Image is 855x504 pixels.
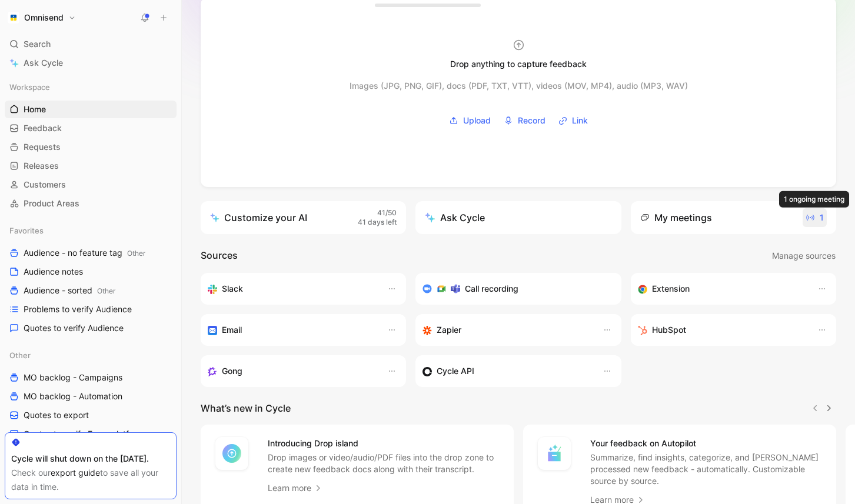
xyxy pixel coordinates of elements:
h3: Email [222,323,242,337]
div: Record & transcribe meetings from Zoom, Meet & Teams. [422,282,604,296]
button: Link [554,112,592,129]
button: Record [500,112,550,129]
span: Workspace [9,81,50,93]
h3: Slack [222,282,243,296]
span: Quotes to verify Ecom platforms [24,428,148,440]
div: Workspace [5,78,177,96]
a: Feedback [5,119,177,137]
span: Customers [24,179,66,191]
span: Upload [463,114,491,128]
a: export guide [51,468,100,478]
div: Capture feedback from your incoming calls [208,364,375,378]
h3: Gong [222,364,242,378]
a: Problems to verify Audience [5,301,177,318]
div: Drop anything to capture feedback [450,57,587,71]
div: Forward emails to your feedback inbox [208,323,375,337]
a: Quotes to verify Audience [5,319,177,337]
a: Customers [5,176,177,193]
button: Upload [445,112,495,129]
span: 41 days left [358,218,397,228]
span: 1 [806,211,824,225]
a: Learn more [268,481,323,495]
span: Product Areas [24,198,79,209]
span: Other [9,349,31,361]
a: MO backlog - Campaigns [5,369,177,386]
p: Drop images or video/audio/PDF files into the drop zone to create new feedback docs along with th... [268,452,500,475]
button: 1 [803,208,827,227]
a: MO backlog - Automation [5,388,177,405]
div: Images (JPG, PNG, GIF), docs (PDF, TXT, VTT), videos (MOV, MP4), audio (MP3, WAV) [350,79,688,93]
span: Feedback [24,122,62,134]
span: Record [518,114,545,128]
a: Quotes to verify Ecom platforms [5,425,177,443]
span: Quotes to verify Audience [24,322,124,334]
div: Ask Cycle [425,211,485,225]
button: Manage sources [771,248,836,263]
a: Quotes to export [5,406,177,424]
p: Summarize, find insights, categorize, and [PERSON_NAME] processed new feedback - automatically. C... [590,452,822,487]
span: Other [127,249,145,258]
a: Customize your AI41/5041 days left [201,201,406,234]
h3: HubSpot [652,323,686,337]
a: Audience - no feature tagOther [5,244,177,262]
button: OmnisendOmnisend [5,9,79,26]
div: Capture feedback from anywhere on the web [638,282,806,296]
span: Favorites [9,225,44,236]
a: Audience notes [5,263,177,281]
h3: Extension [652,282,690,296]
span: Ask Cycle [24,56,63,70]
span: Manage sources [772,249,836,263]
a: Product Areas [5,195,177,212]
h1: Omnisend [24,12,64,23]
div: Sync customers & send feedback from custom sources. Get inspired by our favorite use case [422,364,590,378]
div: Capture feedback from thousands of sources with Zapier (survey results, recordings, sheets, etc). [422,323,590,337]
span: Home [24,104,46,115]
h3: Call recording [465,282,518,296]
a: Releases [5,157,177,175]
a: Requests [5,138,177,156]
span: Problems to verify Audience [24,303,132,315]
span: Releases [24,160,59,172]
span: Requests [24,141,61,153]
h4: Introducing Drop island [268,436,500,450]
span: Audience - no feature tag [24,247,145,259]
a: Audience - sortedOther [5,282,177,299]
h4: Your feedback on Autopilot [590,436,822,450]
div: Other [5,346,177,364]
div: Cycle will shut down on the [DATE]. [11,452,170,466]
div: Search [5,35,177,53]
button: Ask Cycle [415,201,621,234]
span: Audience notes [24,266,83,278]
div: Favorites [5,222,177,239]
span: Search [24,37,51,51]
span: Audience - sorted [24,285,115,297]
h3: Zapier [437,323,461,337]
img: Omnisend [8,12,19,24]
span: Other [97,286,115,295]
span: Link [572,114,588,128]
h2: Sources [201,248,238,263]
span: MO backlog - Automation [24,390,122,402]
h3: Cycle API [437,364,474,378]
span: Quotes to export [24,409,89,421]
span: 41/50 [377,208,397,218]
div: Sync your customers, send feedback and get updates in Slack [208,282,375,296]
div: Check our to save all your data in time. [11,466,170,494]
a: Ask Cycle [5,54,177,72]
a: Home [5,101,177,118]
div: Customize your AI [210,211,307,225]
h2: What’s new in Cycle [201,401,291,415]
div: My meetings [640,211,712,225]
span: MO backlog - Campaigns [24,372,122,383]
